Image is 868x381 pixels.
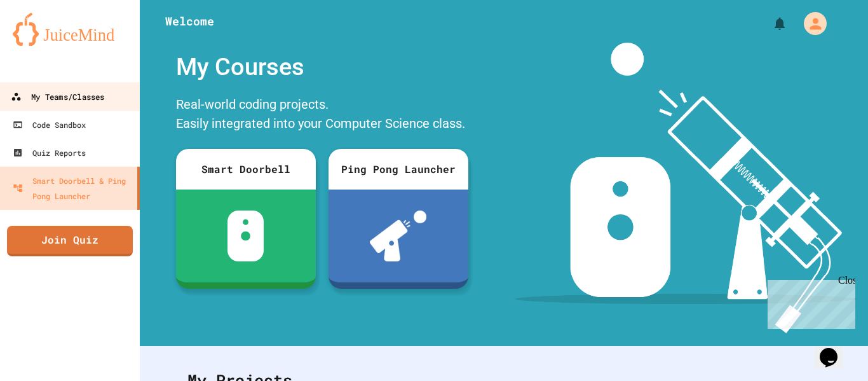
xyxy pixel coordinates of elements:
div: My Teams/Classes [11,89,104,105]
a: Join Quiz [7,226,133,256]
div: Ping Pong Launcher [329,149,468,190]
div: Chat with us now!Close [5,5,88,81]
div: Smart Doorbell & Ping Pong Launcher [13,173,132,204]
div: Quiz Reports [13,145,86,160]
div: My Courses [170,43,475,92]
div: My Account [790,9,830,38]
div: Real-world coding projects. Easily integrated into your Computer Science class. [170,92,475,139]
img: banner-image-my-projects.png [515,43,856,333]
div: My Notifications [749,13,790,34]
img: logo-orange.svg [13,13,127,46]
div: Code Sandbox [13,117,86,132]
img: sdb-white.svg [227,211,264,261]
iframe: chat widget [815,330,855,368]
div: Smart Doorbell [176,149,316,190]
iframe: chat widget [763,275,855,329]
img: ppl-with-ball.png [370,211,426,261]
